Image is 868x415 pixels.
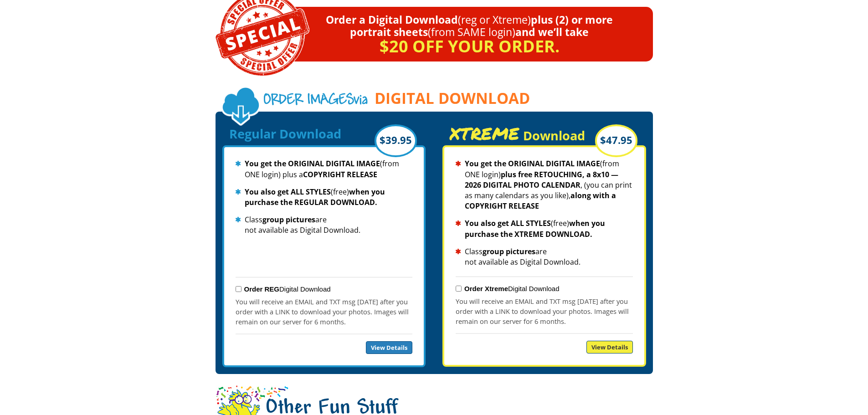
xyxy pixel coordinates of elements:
li: (free) [456,218,632,239]
p: You will receive an EMAIL and TXT msg [DATE] after you order with a LINK to download your photos.... [456,296,632,326]
span: Order Images [263,92,354,108]
a: View Details [366,341,412,354]
strong: when you purchase the XTREME DOWNLOAD. [465,218,605,239]
p: $20 off your order. [241,38,653,52]
span: DIGITAL DOWNLOAD [375,90,530,107]
span: Download [523,127,585,144]
p: Order a Digital Download plus (2) or more portrait sheets and we’ll take [241,14,653,38]
strong: when you purchase the REGULAR DOWNLOAD. [245,187,385,207]
p: You will receive an EMAIL and TXT msg [DATE] after you order with a LINK to download your photos.... [236,297,412,327]
strong: along with a COPYRIGHT RELEASE [465,190,616,211]
a: View Details [586,341,633,354]
strong: You also get ALL STYLES [245,187,331,197]
span: (reg or Xtreme) [458,12,531,27]
label: Digital Download [244,285,331,293]
li: (free) [236,187,412,208]
strong: group pictures [483,246,535,256]
strong: You also get ALL STYLES [465,218,551,228]
div: $39.95 [375,124,417,157]
label: Digital Download [464,285,559,292]
strong: Order REG [244,285,280,293]
span: via [263,92,368,110]
li: (from ONE login) plus a [236,159,412,179]
strong: COPYRIGHT RELEASE [303,169,377,179]
li: Class are not available as Digital Download. [236,215,412,236]
span: XTREME [449,127,520,140]
strong: You get the ORIGINAL DIGITAL IMAGE [245,159,380,169]
strong: plus free RETOUCHING, a 8x10 — 2026 DIGITAL PHOTO CALENDAR [465,169,618,190]
strong: You get the ORIGINAL DIGITAL IMAGE [465,159,600,169]
strong: Order Xtreme [464,285,508,292]
li: Class are not available as Digital Download. [456,246,632,267]
div: $47.95 [595,124,637,157]
strong: group pictures [262,215,315,225]
span: Regular Download [229,125,341,142]
li: (from ONE login) , (you can print as many calendars as you like), [456,159,632,211]
span: (from SAME login) [428,25,515,39]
